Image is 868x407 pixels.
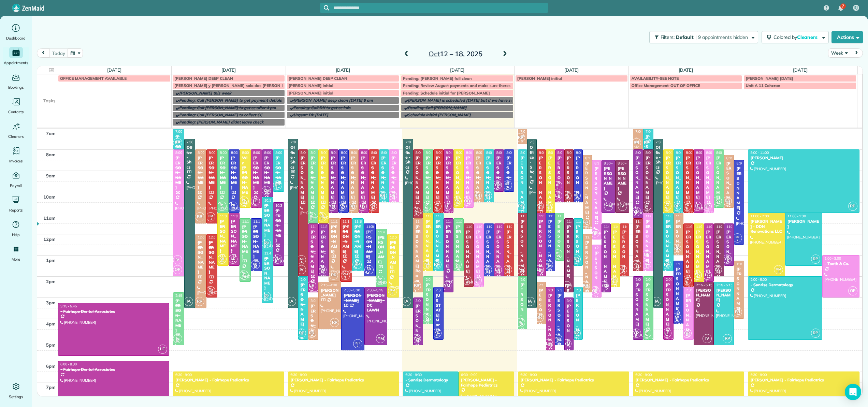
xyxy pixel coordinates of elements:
span: RR [632,138,641,147]
small: 3 [206,216,215,222]
span: YM [327,202,336,211]
span: RP [378,191,387,200]
div: [PERSON_NAME] [466,156,472,200]
span: 7:30 - 3:30 [530,140,546,144]
div: [PERSON_NAME] [275,208,282,243]
span: 11:15 - 2:15 [331,219,349,224]
span: IV [618,202,627,211]
span: 8:00 - 10:45 [242,150,260,155]
span: 11:00 - 2:00 [539,214,558,218]
div: [PERSON_NAME] [446,156,452,200]
span: 8:00 - 10:30 [558,150,576,155]
span: 11:15 - 1:45 [456,219,474,224]
a: [DATE] [564,67,579,73]
span: Reports [9,207,23,214]
span: Pending: Review August payments and make sure theres no balance [403,83,532,88]
a: Invoices [3,145,29,164]
div: [PERSON_NAME] [361,156,367,200]
a: [DATE] [450,67,465,73]
span: 10:15 - 12:45 [264,198,285,203]
div: [PERSON_NAME] [506,156,512,200]
span: LE [553,191,562,200]
a: Filters: Default | 9 appointments hidden [646,31,758,43]
button: prev [37,48,50,58]
div: [PERSON_NAME] [219,219,227,253]
span: KM [455,198,459,202]
span: LE [442,202,451,211]
small: 2 [218,205,226,212]
span: 11:00 - 1:45 [646,214,664,218]
div: [PERSON_NAME] [197,156,204,190]
span: 8:00 - 11:15 [635,150,654,155]
span: 8:00 - 11:00 [425,150,444,155]
div: [PERSON_NAME] [696,156,702,200]
span: 11:00 - 1:30 [231,214,249,218]
span: Unit A 11 Cohcran [746,83,780,88]
span: [PERSON_NAME] this week [179,90,231,96]
span: RP [173,138,182,147]
span: LE [251,197,260,206]
span: CM [370,203,375,207]
span: OP [703,202,712,211]
span: KM [665,203,669,207]
div: [PERSON_NAME] [787,219,820,229]
div: [PERSON_NAME] [548,156,553,209]
div: [PERSON_NAME] [585,161,590,215]
span: RR [516,133,525,142]
div: [PERSON_NAME] - DDN Renovations LLC [750,219,783,234]
div: [PERSON_NAME] [539,156,544,209]
div: [PERSON_NAME] [750,156,857,160]
div: [PERSON_NAME] [716,156,722,200]
span: 11:00 - 1:45 [666,214,684,218]
span: 8:00 - 11:00 [646,150,664,155]
div: [PERSON_NAME] [300,156,306,200]
div: [PERSON_NAME] [381,156,387,200]
span: 8:30 - 12:15 [594,161,613,165]
div: Win [PERSON_NAME] [242,156,249,200]
span: OP [388,191,397,200]
div: [PERSON_NAME] - Baldwin County Home Builders Assn [275,156,282,254]
span: 8:00 - 11:30 [198,150,216,155]
button: Colored byCleaners [762,31,829,43]
span: 8:00 - 2:00 [175,150,192,155]
span: LE [693,202,702,211]
span: 8:00 - 11:00 [666,150,684,155]
span: 8:00 - 11:00 [331,150,349,155]
small: 4 [412,211,421,217]
div: [PERSON_NAME] [371,156,377,200]
div: [PERSON_NAME] [341,156,347,200]
a: [DATE] [107,67,122,73]
small: 3 [433,205,441,212]
span: 11:15 - 2:45 [446,219,464,224]
span: KM [546,203,551,207]
span: 8:00 - 11:00 [696,150,714,155]
span: Pending: [PERSON_NAME] fall clean [403,76,472,81]
span: KM [320,214,324,218]
span: RP [483,191,492,200]
span: Colored by [773,34,820,40]
span: RR [347,202,357,211]
span: 8:00 - 10:30 [486,150,505,155]
span: [PERSON_NAME] DEEP CLEAN [289,76,347,81]
span: 7:00 - 8:00 [646,129,662,134]
span: 8:00 - 10:45 [253,150,272,155]
span: 8:15 - 10:45 [726,156,745,160]
div: [PERSON_NAME] [617,166,627,191]
span: Pending: Call [PERSON_NAME] to get cc after 4 pm [179,105,276,110]
div: [PERSON_NAME] [548,219,553,273]
div: 7 unread notifications [834,1,848,16]
span: IC [310,214,313,218]
span: 7:30 - 3:30 [290,140,307,144]
span: [PERSON_NAME] DEEP CLEAN [174,76,233,81]
div: Office - Shcs [655,145,662,170]
div: [PERSON_NAME] [676,219,682,263]
small: 2 [229,205,237,212]
div: [PERSON_NAME] [242,224,249,259]
span: 8:00 - 11:00 [361,150,379,155]
div: [PERSON_NAME] [391,156,397,200]
span: | 9 appointments hidden [695,34,748,40]
div: [PERSON_NAME] [557,219,562,273]
button: Filters: Default | 9 appointments hidden [649,31,758,43]
span: 7:00 - 8:00 [175,129,192,134]
small: 3 [240,200,248,207]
